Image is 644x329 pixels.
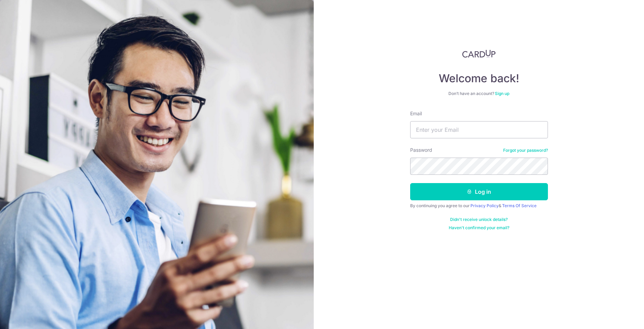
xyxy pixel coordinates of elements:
a: Didn't receive unlock details? [450,217,508,222]
div: By continuing you agree to our & [410,203,548,209]
input: Enter your Email [410,121,548,138]
a: Haven't confirmed your email? [449,225,509,231]
div: Don’t have an account? [410,91,548,96]
a: Forgot your password? [503,148,548,153]
h4: Welcome back! [410,72,548,85]
a: Sign up [495,91,509,96]
img: CardUp Logo [462,50,496,58]
label: Password [410,147,432,153]
label: Email [410,110,422,117]
a: Terms Of Service [502,203,537,208]
a: Privacy Policy [470,203,499,208]
button: Log in [410,183,548,200]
